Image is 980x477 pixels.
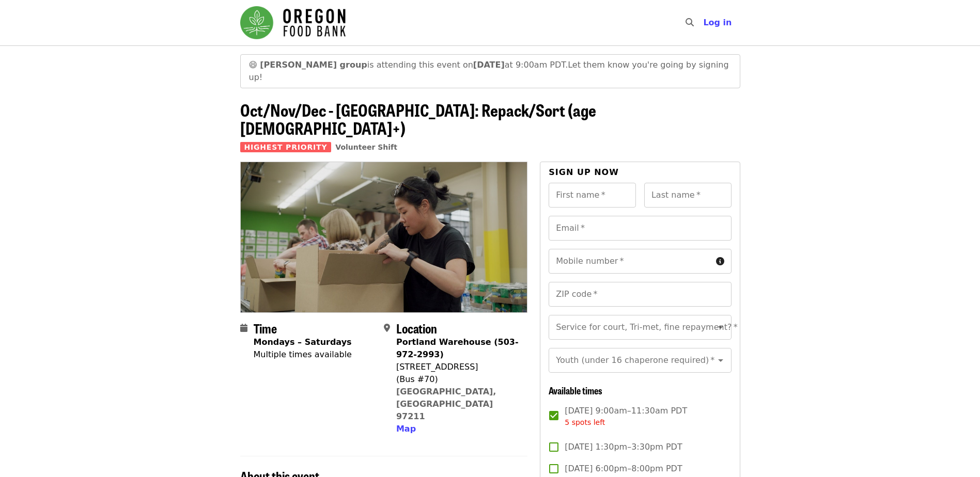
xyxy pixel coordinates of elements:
span: is attending this event on at 9:00am PDT. [260,60,568,70]
input: Email [549,216,731,241]
span: [DATE] 6:00pm–8:00pm PDT [565,463,682,475]
button: Map [396,423,416,435]
span: Map [396,424,416,434]
strong: Mondays – Saturdays [254,337,352,347]
input: ZIP code [549,282,731,307]
div: Multiple times available [254,348,352,361]
span: Available times [549,384,602,397]
input: First name [549,183,636,208]
button: Open [713,353,728,368]
i: search icon [686,18,694,27]
i: circle-info icon [716,257,724,266]
button: Log in [695,12,740,33]
div: [STREET_ADDRESS] [396,361,519,373]
img: Oct/Nov/Dec - Portland: Repack/Sort (age 8+) organized by Oregon Food Bank [241,162,527,312]
div: (Bus #70) [396,373,519,386]
button: Open [713,320,728,335]
strong: [DATE] [473,60,505,70]
span: Oct/Nov/Dec - [GEOGRAPHIC_DATA]: Repack/Sort (age [DEMOGRAPHIC_DATA]+) [240,98,596,140]
a: Volunteer Shift [335,143,397,151]
span: Time [254,319,277,337]
input: Last name [644,183,732,208]
input: Search [700,10,708,35]
i: calendar icon [240,323,247,333]
input: Mobile number [549,249,711,274]
span: Log in [703,18,732,27]
span: grinning face emoji [249,60,258,70]
a: [GEOGRAPHIC_DATA], [GEOGRAPHIC_DATA] 97211 [396,387,496,421]
i: map-marker-alt icon [384,323,390,333]
strong: [PERSON_NAME] group [260,60,367,70]
span: Sign up now [549,167,619,177]
span: [DATE] 9:00am–11:30am PDT [565,405,687,428]
strong: Portland Warehouse (503-972-2993) [396,337,519,359]
span: Highest Priority [240,142,332,152]
span: Location [396,319,437,337]
img: Oregon Food Bank - Home [240,6,346,39]
span: 5 spots left [565,418,605,426]
span: [DATE] 1:30pm–3:30pm PDT [565,441,682,453]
